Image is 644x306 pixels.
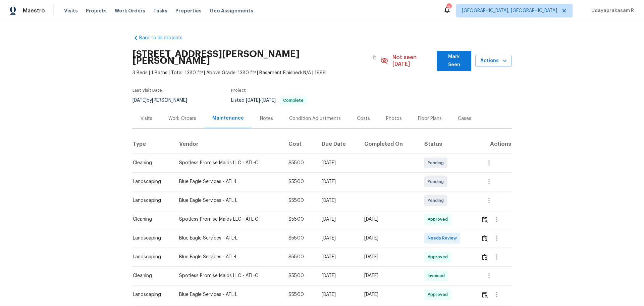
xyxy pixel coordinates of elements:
[262,98,276,103] span: [DATE]
[132,98,147,103] span: [DATE]
[322,216,354,223] div: [DATE]
[115,7,145,14] span: Work Orders
[174,135,283,154] th: Vendor
[133,291,168,298] div: Landscaping
[482,235,488,242] img: Review Icon
[462,7,557,14] span: [GEOGRAPHIC_DATA], [GEOGRAPHIC_DATA]
[481,57,506,65] span: Actions
[288,197,311,204] div: $55.00
[392,54,433,68] span: Not seen [DATE]
[428,235,460,242] span: Needs Review
[458,115,471,122] div: Cases
[428,291,450,298] span: Approved
[133,254,168,260] div: Landscaping
[231,98,307,103] span: Listed
[288,291,311,298] div: $55.00
[428,160,446,166] span: Pending
[231,88,246,92] span: Project
[246,98,260,103] span: [DATE]
[428,254,450,260] span: Approved
[322,272,354,279] div: [DATE]
[364,291,414,298] div: [DATE]
[23,7,45,14] span: Maestro
[322,235,354,242] div: [DATE]
[133,197,168,204] div: Landscaping
[428,178,446,185] span: Pending
[133,160,168,166] div: Cleaning
[428,216,450,223] span: Approved
[132,35,197,41] a: Back to all projects
[364,216,414,223] div: [DATE]
[288,216,311,223] div: $55.00
[179,291,278,298] div: Blue Eagle Services - ATL-L
[288,254,311,260] div: $55.00
[322,160,354,166] div: [DATE]
[168,115,196,122] div: Work Orders
[368,51,380,63] button: Copy Address
[288,272,311,279] div: $55.00
[133,272,168,279] div: Cleaning
[132,135,174,154] th: Type
[212,115,244,122] div: Maintenance
[132,70,380,76] span: 3 Beds | 1 Baths | Total: 1380 ft² | Above Grade: 1380 ft² | Basement Finished: N/A | 1999
[589,7,634,14] span: Udayaprakasam R
[64,7,78,14] span: Visits
[288,235,311,242] div: $55.00
[179,235,278,242] div: Blue Eagle Services - ATL-L
[153,8,167,13] span: Tasks
[133,216,168,223] div: Cleaning
[280,98,306,102] span: Complete
[482,216,488,223] img: Review Icon
[418,115,442,122] div: Floor Plans
[442,53,466,69] span: Mark Seen
[283,135,316,154] th: Cost
[133,235,168,242] div: Landscaping
[179,178,278,185] div: Blue Eagle Services - ATL-L
[482,254,488,260] img: Review Icon
[359,135,419,154] th: Completed On
[141,115,152,122] div: Visits
[288,160,311,166] div: $55.00
[86,7,107,14] span: Projects
[322,197,354,204] div: [DATE]
[386,115,402,122] div: Photos
[132,88,162,92] span: Last Visit Date
[437,51,471,71] button: Mark Seen
[322,291,354,298] div: [DATE]
[260,115,273,122] div: Notes
[322,178,354,185] div: [DATE]
[288,178,311,185] div: $55.00
[132,96,195,104] div: by [PERSON_NAME]
[179,160,278,166] div: Spotless Promise Maids LLC - ATL-C
[481,211,489,227] button: Review Icon
[175,7,202,14] span: Properties
[133,178,168,185] div: Landscaping
[419,135,476,154] th: Status
[210,7,253,14] span: Geo Assignments
[481,249,489,265] button: Review Icon
[364,235,414,242] div: [DATE]
[482,292,488,298] img: Review Icon
[476,135,512,154] th: Actions
[322,254,354,260] div: [DATE]
[289,115,341,122] div: Condition Adjustments
[179,197,278,204] div: Blue Eagle Services - ATL-L
[428,197,446,204] span: Pending
[428,272,447,279] span: Invoiced
[132,51,368,64] h2: [STREET_ADDRESS][PERSON_NAME][PERSON_NAME]
[446,4,451,11] div: 2
[364,254,414,260] div: [DATE]
[246,98,276,103] span: -
[179,272,278,279] div: Spotless Promise Maids LLC - ATL-C
[179,216,278,223] div: Spotless Promise Maids LLC - ATL-C
[179,254,278,260] div: Blue Eagle Services - ATL-L
[357,115,370,122] div: Costs
[481,287,489,303] button: Review Icon
[475,55,512,67] button: Actions
[364,272,414,279] div: [DATE]
[316,135,359,154] th: Due Date
[481,230,489,246] button: Review Icon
